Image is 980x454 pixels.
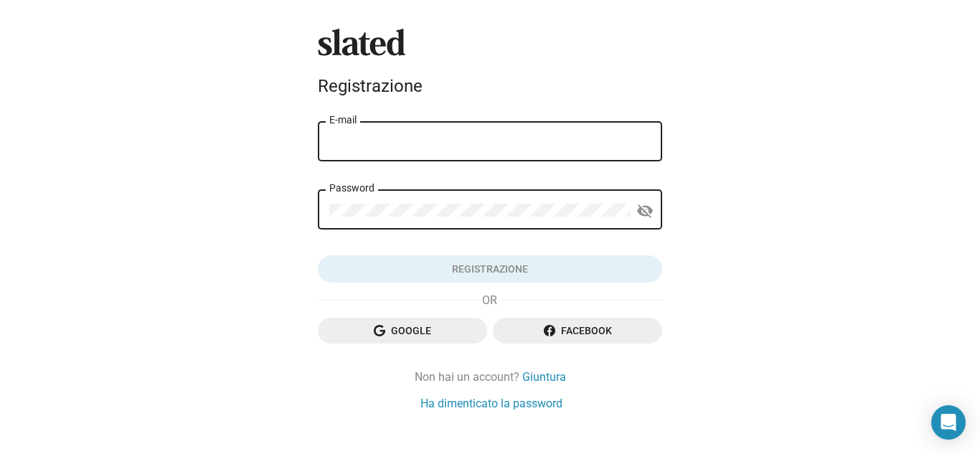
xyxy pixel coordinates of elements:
font: Google [391,325,431,336]
font: Giuntura [522,370,566,384]
font: Registrazione [318,76,423,96]
font: Non hai un account? [415,370,519,384]
button: Google [318,318,487,344]
button: Facebook [493,318,662,344]
font: Ha dimenticato la password [420,397,562,410]
div: Open Intercom Messenger [931,405,966,440]
a: Ha dimenticato la password [420,396,562,411]
button: Mostra password [631,197,659,225]
mat-icon: visibility_off [636,200,654,222]
font: Facebook [561,325,612,336]
a: Giuntura [522,369,566,384]
sl-branding: Registrazione [318,29,662,102]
